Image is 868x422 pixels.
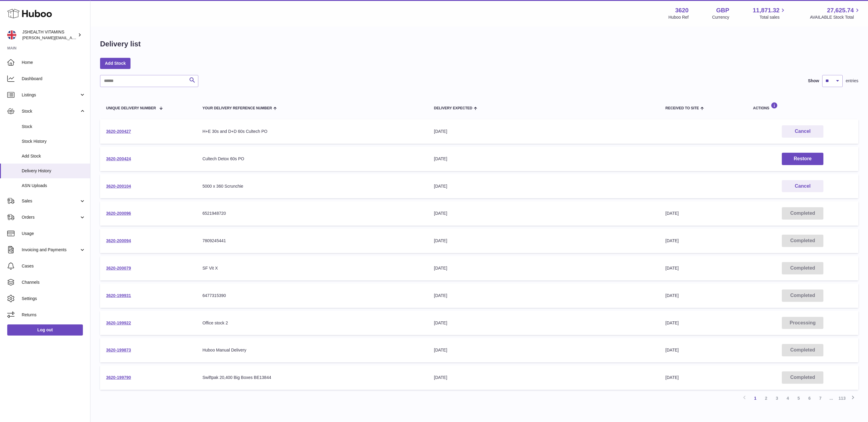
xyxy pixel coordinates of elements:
span: [PERSON_NAME][EMAIL_ADDRESS][DOMAIN_NAME] [22,35,121,40]
span: 11,871.32 [753,6,779,14]
button: Cancel [782,180,823,192]
div: Currency [712,14,729,20]
div: Actions [753,102,852,110]
a: 3 [772,393,782,404]
div: [DATE] [434,183,653,189]
button: Cancel [782,125,823,138]
span: Stock History [22,139,86,144]
span: Received to Site [665,106,699,110]
button: Restore [782,153,823,165]
span: [DATE] [665,211,679,216]
span: Cases [22,263,86,269]
div: 5000 x 360 Scrunchie [203,183,422,189]
div: Cultech Detox 60s PO [203,156,422,162]
a: 3620-199873 [106,348,131,352]
a: 5 [793,393,804,404]
div: [DATE] [434,375,653,380]
span: Orders [22,214,79,220]
a: 4 [782,393,793,404]
img: francesca@jshealthvitamins.com [7,30,16,39]
a: Add Stock [100,58,131,69]
div: [DATE] [434,320,653,326]
div: [DATE] [434,211,653,216]
a: 3620-199931 [106,293,131,298]
a: 113 [837,393,848,404]
span: Stock [22,124,86,130]
span: Your Delivery Reference Number [203,106,272,110]
span: [DATE] [665,266,679,270]
div: [DATE] [434,156,653,162]
h1: Delivery list [100,39,141,49]
div: Huboo Manual Delivery [203,347,422,353]
a: 27,625.74 AVAILABLE Stock Total [810,6,861,20]
div: [DATE] [434,347,653,353]
span: Usage [22,231,86,236]
span: [DATE] [665,238,679,243]
div: Huboo Ref [668,14,689,20]
span: Stock [22,108,79,114]
span: Returns [22,312,86,318]
span: ASN Uploads [22,183,86,189]
span: Channels [22,280,86,285]
span: Home [22,60,86,65]
strong: GBP [716,6,729,14]
span: [DATE] [665,375,679,380]
a: Log out [7,324,83,335]
div: Swiftpak 20,400 Big Boxes BE13844 [203,375,422,380]
a: 1 [750,393,761,404]
span: Invoicing and Payments [22,247,79,253]
a: 3620-200094 [106,238,131,243]
strong: 3620 [675,6,689,14]
span: Settings [22,296,86,302]
span: Listings [22,92,79,98]
span: Add Stock [22,153,86,159]
span: entries [846,78,858,84]
a: 2 [761,393,772,404]
div: [DATE] [434,293,653,299]
div: [DATE] [434,238,653,244]
a: 3620-200096 [106,211,131,216]
div: Office stock 2 [203,320,422,326]
div: [DATE] [434,265,653,271]
span: Unique Delivery Number [106,106,156,110]
a: 3620-200079 [106,266,131,270]
div: 7809245441 [203,238,422,244]
span: [DATE] [665,348,679,352]
a: 3620-200104 [106,184,131,189]
a: 3620-199922 [106,320,131,325]
span: Total sales [759,14,786,20]
div: JSHEALTH VITAMINS [22,29,77,41]
span: Delivery History [22,168,86,174]
a: 3620-200427 [106,129,131,134]
span: Delivery Expected [434,106,472,110]
a: 11,871.32 Total sales [753,6,786,20]
span: Sales [22,198,79,204]
div: H+E 30s and D+D 60s Cultech PO [203,129,422,134]
span: AVAILABLE Stock Total [810,14,861,20]
label: Show [808,78,819,84]
div: SF Vit X [203,265,422,271]
a: 3620-199790 [106,375,131,380]
div: 6477315390 [203,293,422,299]
div: 6521948720 [203,211,422,216]
span: ... [826,393,837,404]
span: 27,625.74 [827,6,854,14]
a: 7 [815,393,826,404]
span: [DATE] [665,320,679,325]
span: [DATE] [665,293,679,298]
a: 6 [804,393,815,404]
span: Dashboard [22,76,86,82]
div: [DATE] [434,129,653,134]
a: 3620-200424 [106,156,131,161]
